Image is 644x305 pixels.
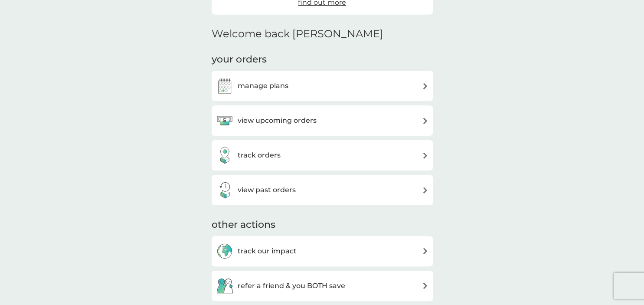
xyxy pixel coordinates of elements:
[238,150,281,161] h3: track orders
[422,187,428,193] img: arrow right
[238,246,297,257] h3: track our impact
[422,118,428,124] img: arrow right
[212,53,267,66] h3: your orders
[238,80,288,92] h3: manage plans
[212,28,383,40] h2: Welcome back [PERSON_NAME]
[422,152,428,159] img: arrow right
[238,115,317,126] h3: view upcoming orders
[422,248,428,254] img: arrow right
[422,282,428,289] img: arrow right
[238,184,296,196] h3: view past orders
[212,218,275,232] h3: other actions
[422,83,428,89] img: arrow right
[238,280,345,292] h3: refer a friend & you BOTH save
